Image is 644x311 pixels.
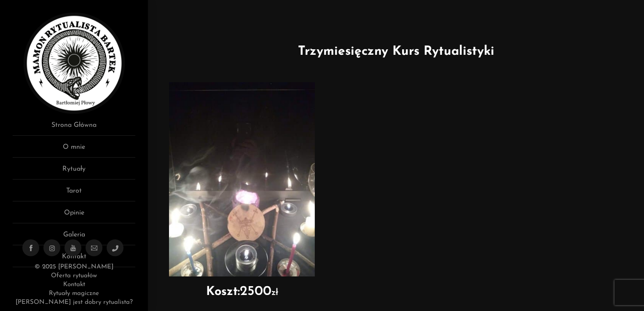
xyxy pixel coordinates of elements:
h2: 2500 [169,285,315,298]
a: Oferta rytuałów [51,273,97,279]
a: Opinie [13,208,135,223]
a: Galeria [13,230,135,245]
strong: Koszt: [206,286,240,298]
span: zł [271,288,278,297]
a: Rytuały magiczne [49,290,99,297]
a: Kontakt [63,282,85,288]
a: Rytuały [13,164,135,180]
a: [PERSON_NAME] jest dobry rytualista? [16,299,133,306]
a: O mnie [13,142,135,158]
img: Rytualista Bartek [24,13,125,114]
a: Tarot [13,186,135,201]
h1: Trzymiesięczny Kurs Rytualistyki [161,42,631,61]
a: Strona Główna [13,120,135,136]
